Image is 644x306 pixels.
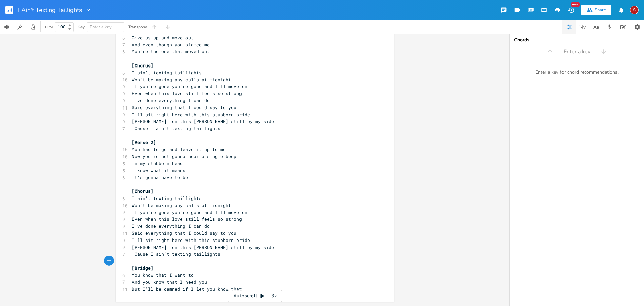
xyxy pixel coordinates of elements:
[132,118,274,124] span: [PERSON_NAME]' on this [PERSON_NAME] still by my side
[132,279,207,285] span: And you know that I need you
[595,7,606,13] div: Share
[268,290,280,302] div: 3x
[132,244,274,250] span: [PERSON_NAME]' on this [PERSON_NAME] still by my side
[132,77,231,83] span: Won't be making any calls at midnight
[132,35,194,41] span: Give us up and move out
[571,2,580,7] div: New
[132,216,242,222] span: Even when this love still feels so strong
[132,160,183,166] span: In my stubborn head
[510,65,644,79] div: Enter a key for chord recommendations.
[132,223,210,229] span: I've done everything I can do
[132,251,220,257] span: 'Cause I ain't texting taillights
[132,139,156,145] span: [Verse 2]
[45,25,53,29] div: BPM
[18,7,82,13] span: I Ain't Texting Taillights
[132,195,202,201] span: I ain't texting taillights
[132,265,153,271] span: [Bridge]
[132,48,210,54] span: You're the one that moved out
[132,125,220,131] span: 'Cause I ain't texting taillights
[132,112,250,118] span: I'll sit right here with this stubborn pride
[132,70,202,76] span: I ain't texting taillights
[132,209,247,215] span: If you're gone you're gone and I'll move on
[132,90,242,96] span: Even when this love still feels so strong
[132,83,247,89] span: If you're gone you're gone and I'll move on
[132,62,153,69] span: [Chorus]
[132,167,185,173] span: I know what it means
[132,104,236,111] span: Said everything that I could say to you
[132,174,188,180] span: It's gonna have to be
[630,6,639,14] div: Scott Owen
[514,38,640,42] div: Chords
[132,188,153,194] span: [Chorus]
[132,97,210,103] span: I've done everything I can do
[78,25,85,29] div: Key
[228,290,282,302] div: Autoscroll
[563,48,590,56] span: Enter a key
[128,25,147,29] div: Transpose
[132,42,210,48] span: And even though you blamed me
[132,146,226,152] span: You had to go and leave it up to me
[564,4,578,16] button: New
[132,153,236,159] span: Now you're not gonna hear a single beep
[581,5,611,15] button: Share
[90,24,112,30] span: Enter a key
[132,272,194,278] span: You know that I want to
[630,2,639,18] button: S
[132,202,231,208] span: Won't be making any calls at midnight
[132,230,236,236] span: Said everything that I could say to you
[132,237,250,243] span: I'll sit right here with this stubborn pride
[132,286,242,292] span: But I'll be damnеd if I let you know that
